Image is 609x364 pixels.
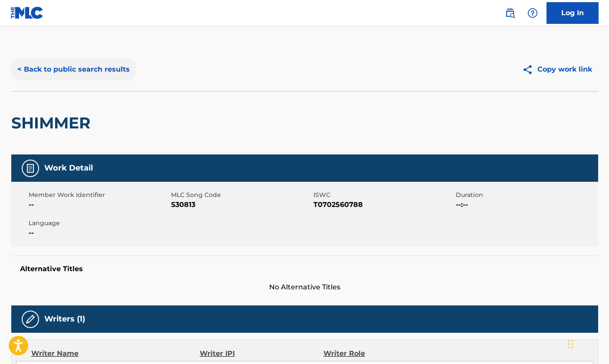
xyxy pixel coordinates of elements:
img: Writers [25,314,36,325]
span: --:-- [456,200,596,210]
span: -- [29,228,169,238]
div: Writer IPI [200,348,323,359]
img: Copy work link [522,64,537,75]
iframe: Chat Widget [566,322,609,364]
img: search [505,8,515,18]
img: Work Detail [25,163,36,174]
span: Member Work Identifier [29,190,169,200]
div: Writer Role [323,348,436,359]
span: S30813 [171,200,311,210]
span: MLC Song Code [171,190,311,200]
h5: Alternative Titles [20,265,589,273]
div: Writer Name [31,348,200,359]
img: MLC Logo [10,7,44,19]
a: Public Search [501,4,519,22]
img: help [527,8,538,18]
span: Language [29,219,169,228]
span: -- [29,200,169,210]
span: ISWC [313,190,454,200]
div: Help [524,4,541,22]
span: Duration [456,190,596,200]
h5: Writers (1) [44,314,85,324]
button: < Back to public search results [11,59,136,80]
span: No Alternative Titles [11,282,598,292]
span: T0702560788 [313,200,454,210]
div: Drag [568,331,573,357]
h2: SHIMMER [11,113,95,133]
button: Copy work link [516,59,598,80]
h5: Work Detail [44,163,93,173]
a: Log In [546,2,599,24]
